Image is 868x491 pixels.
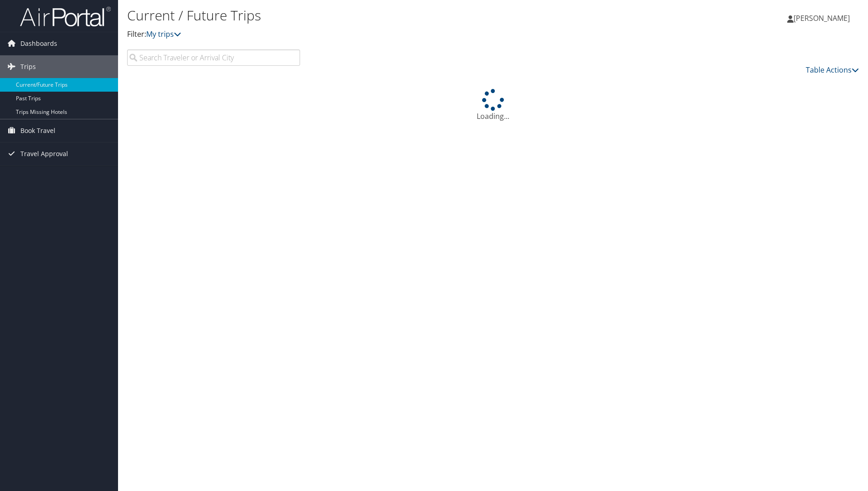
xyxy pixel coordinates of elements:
[787,5,859,32] a: [PERSON_NAME]
[146,29,181,39] a: My trips
[127,49,300,66] input: Search Traveler or Arrival City
[20,6,111,27] img: airportal-logo.png
[20,32,57,55] span: Dashboards
[127,29,615,40] p: Filter:
[20,142,68,165] span: Travel Approval
[20,55,36,78] span: Trips
[127,89,859,122] div: Loading...
[20,119,55,142] span: Book Travel
[127,6,615,25] h1: Current / Future Trips
[806,65,859,75] a: Table Actions
[794,13,850,23] span: [PERSON_NAME]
